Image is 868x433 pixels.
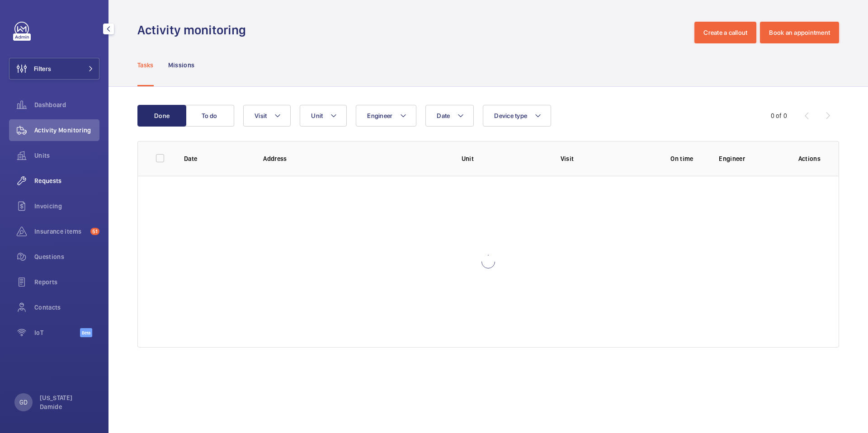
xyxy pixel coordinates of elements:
p: On time [660,154,704,163]
span: Activity Monitoring [34,126,99,135]
span: Visit [255,112,267,119]
span: Beta [80,328,92,337]
span: Unit [311,112,323,119]
button: Visit [243,105,291,127]
span: Dashboard [34,100,99,109]
span: Device type [494,112,527,119]
p: Engineer [719,154,783,163]
p: [US_STATE] Damide [40,393,94,411]
span: Questions [34,252,99,261]
span: Invoicing [34,202,99,211]
p: Unit [462,154,546,163]
span: Reports [34,278,99,287]
button: Engineer [356,105,416,127]
span: Date [437,112,450,119]
p: Missions [168,61,195,70]
button: Create a callout [694,22,756,43]
span: Units [34,151,99,160]
div: 0 of 0 [771,111,787,120]
p: Actions [798,154,821,163]
h1: Activity monitoring [137,22,251,38]
button: Device type [483,105,551,127]
span: Engineer [367,112,392,119]
p: Address [263,154,447,163]
button: Done [137,105,186,127]
span: IoT [34,328,80,337]
span: Insurance items [34,227,87,236]
span: Requests [34,176,99,185]
button: Date [425,105,474,127]
p: GD [19,398,28,407]
p: Visit [561,154,645,163]
button: Unit [300,105,347,127]
span: Filters [34,64,51,73]
p: Date [184,154,249,163]
button: To do [185,105,234,127]
p: Tasks [137,61,154,70]
button: Book an appointment [760,22,839,43]
span: 51 [90,228,99,235]
span: Contacts [34,303,99,312]
button: Filters [9,58,99,80]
